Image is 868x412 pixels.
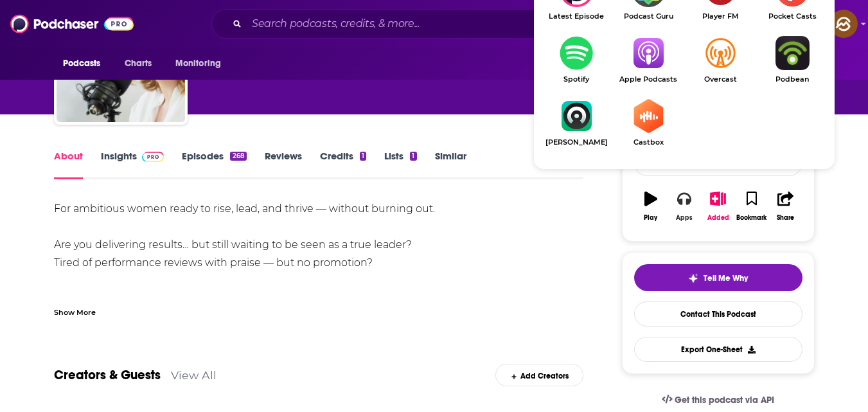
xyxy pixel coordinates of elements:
[676,214,693,222] div: Apps
[735,183,768,229] button: Bookmark
[540,138,612,147] span: [PERSON_NAME]
[175,55,221,73] span: Monitoring
[384,150,416,179] a: Lists1
[668,183,701,229] button: Apps
[829,10,858,38] button: Show profile menu
[265,150,302,179] a: Reviews
[182,150,246,179] a: Episodes268
[644,214,657,222] div: Play
[612,36,684,84] a: Apple PodcastsApple Podcasts
[756,12,828,21] span: Pocket Casts
[777,214,794,222] div: Share
[684,12,756,21] span: Player FM
[756,75,828,84] span: Podbean
[10,12,134,36] img: Podchaser - Follow, Share and Rate Podcasts
[435,150,466,179] a: Similar
[540,75,612,84] span: Spotify
[704,273,748,283] span: Tell Me Why
[142,152,164,162] img: Podchaser Pro
[634,337,802,362] button: Export One-Sheet
[540,36,612,84] a: SpotifySpotify
[707,214,729,222] div: Added
[116,51,160,76] a: Charts
[634,264,802,291] button: tell me why sparkleTell Me Why
[54,150,83,179] a: About
[634,301,802,327] a: Contact This Podcast
[634,183,668,229] button: Play
[247,13,578,34] input: Search podcasts, credits, & more...
[410,152,416,161] div: 1
[612,99,684,147] a: CastboxCastbox
[612,12,684,21] span: Podcast Guru
[768,183,802,229] button: Share
[320,150,366,179] a: Credits1
[54,367,161,383] a: Creators & Guests
[540,99,612,147] a: Castro[PERSON_NAME]
[63,55,101,73] span: Podcasts
[166,51,238,76] button: open menu
[171,368,217,382] a: View All
[612,75,684,84] span: Apple Podcasts
[701,183,734,229] button: Added
[829,10,858,38] span: Logged in as hey85204
[54,51,118,76] button: open menu
[495,364,583,386] div: Add Creators
[684,75,756,84] span: Overcast
[612,138,684,147] span: Castbox
[829,10,858,38] img: User Profile
[211,9,695,39] div: Search podcasts, credits, & more...
[540,12,612,21] span: Latest Episode
[736,214,766,222] div: Bookmark
[101,150,164,179] a: InsightsPodchaser Pro
[684,36,756,84] a: OvercastOvercast
[675,395,774,406] span: Get this podcast via API
[756,36,828,84] a: PodbeanPodbean
[360,152,366,161] div: 1
[688,273,698,283] img: tell me why sparkle
[230,152,246,161] div: 268
[125,55,152,73] span: Charts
